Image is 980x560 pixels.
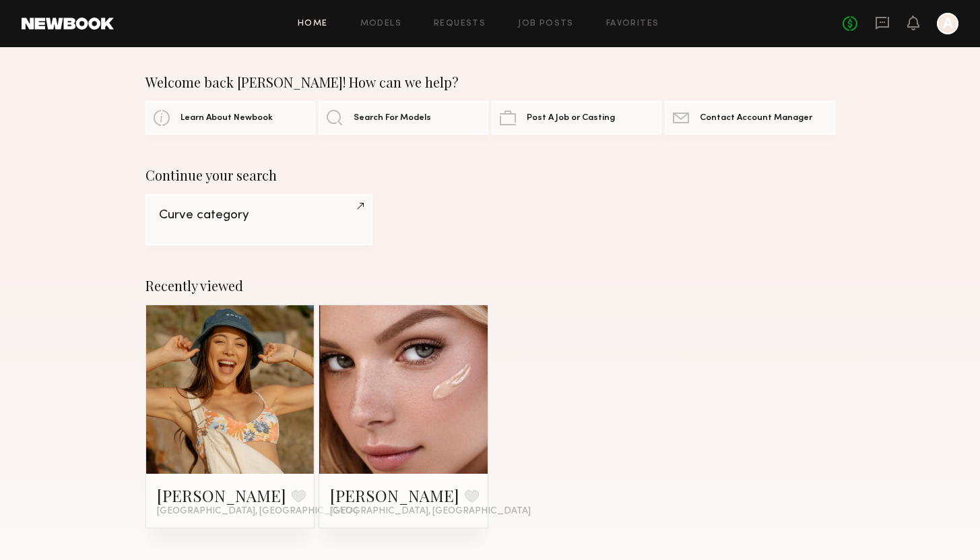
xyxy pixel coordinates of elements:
a: Post A Job or Casting [492,101,661,135]
div: Recently viewed [145,278,835,294]
a: Contact Account Manager [665,101,835,135]
div: Welcome back [PERSON_NAME]! How can we help? [145,74,835,90]
a: Curve category [145,194,372,245]
a: Home [298,20,328,28]
div: Curve category [159,209,359,222]
a: Search For Models [319,101,488,135]
a: Favorites [606,20,659,28]
a: Job Posts [518,20,574,28]
a: [PERSON_NAME] [157,485,286,506]
a: Learn About Newbook [145,101,315,135]
div: Continue your search [145,167,835,183]
a: A [937,13,958,34]
span: Post A Job or Casting [527,114,615,123]
span: Search For Models [354,114,431,123]
span: Learn About Newbook [181,114,273,123]
span: [GEOGRAPHIC_DATA], [GEOGRAPHIC_DATA] [330,506,531,517]
a: Requests [434,20,486,28]
span: Contact Account Manager [700,114,812,123]
span: [GEOGRAPHIC_DATA], [GEOGRAPHIC_DATA] [157,506,358,517]
a: Models [360,20,401,28]
a: [PERSON_NAME] [330,485,459,506]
